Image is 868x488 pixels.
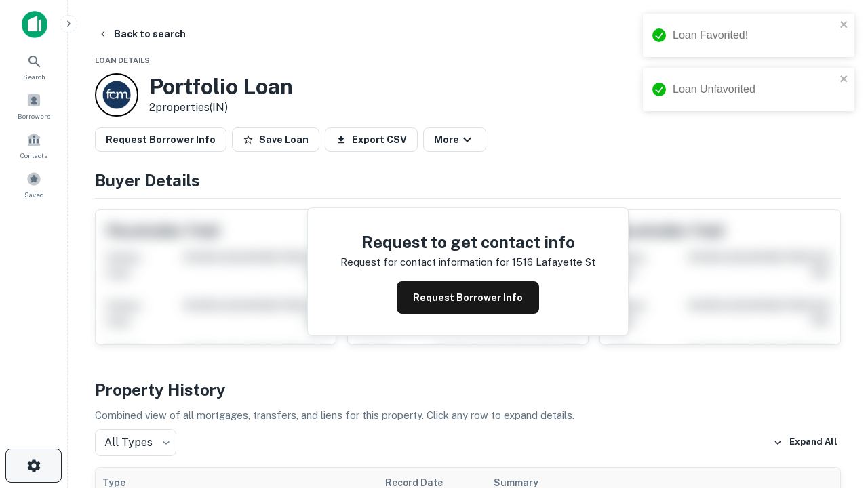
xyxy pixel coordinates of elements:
iframe: Chat Widget [800,380,868,445]
p: Combined view of all mortgages, transfers, and liens for this property. Click any row to expand d... [95,407,841,424]
div: Loan Unfavorited [673,81,835,98]
h4: Buyer Details [95,168,841,192]
h4: Property History [95,378,841,402]
button: close [840,73,849,86]
a: Borrowers [4,87,64,124]
a: Search [4,48,64,85]
img: capitalize-icon.png [22,11,47,38]
span: Contacts [20,150,47,161]
h3: Portfolio Loan [149,74,293,100]
button: More [423,127,486,152]
a: Saved [4,166,64,203]
h4: Request to get contact info [340,230,595,254]
p: Request for contact information for [340,254,509,270]
span: Loan Details [95,56,150,64]
button: Export CSV [325,127,418,152]
button: close [840,19,849,32]
div: All Types [95,429,176,456]
span: Saved [24,189,44,200]
button: Expand All [770,432,841,453]
span: Search [23,71,45,82]
div: Loan Favorited! [673,27,835,43]
button: Request Borrower Info [95,127,226,152]
span: Borrowers [18,110,50,121]
button: Back to search [92,22,191,46]
button: Save Loan [232,127,319,152]
p: 2 properties (IN) [149,100,293,116]
a: Contacts [4,127,64,163]
p: 1516 lafayette st [512,254,595,270]
button: Request Borrower Info [397,281,539,314]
